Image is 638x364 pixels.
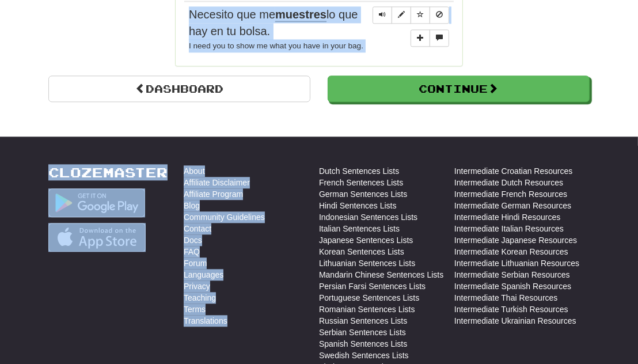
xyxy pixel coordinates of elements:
[430,6,449,24] button: Toggle ignore
[319,304,415,315] a: Romanian Sentences Lists
[184,280,210,292] a: Privacy
[454,188,567,200] a: Intermediate French Resources
[328,75,590,102] button: Continue
[184,292,216,304] a: Teaching
[454,211,560,223] a: Intermediate Hindi Resources
[454,165,572,177] a: Intermediate Croatian Resources
[184,200,200,211] a: Blog
[319,350,409,361] a: Swedish Sentences Lists
[454,234,577,246] a: Intermediate Japanese Resources
[184,177,250,188] a: Affiliate Disclaimer
[184,304,206,315] a: Terms
[48,188,145,217] img: Get it on Google Play
[184,269,223,280] a: Languages
[184,246,200,257] a: FAQ
[319,280,426,292] a: Persian Farsi Sentences Lists
[319,211,417,223] a: Indonesian Sentences Lists
[454,223,564,234] a: Intermediate Italian Resources
[319,246,404,257] a: Korean Sentences Lists
[454,200,571,211] a: Intermediate German Resources
[48,223,146,252] img: Get it on App Store
[454,304,568,315] a: Intermediate Turkish Resources
[189,8,358,37] span: Necesito que me lo que hay en tu bolsa.
[319,269,443,280] a: Mandarin Chinese Sentences Lists
[454,315,576,327] a: Intermediate Ukrainian Resources
[454,292,558,304] a: Intermediate Thai Resources
[373,6,392,24] button: Play sentence audio
[275,8,326,22] u: muestres
[319,257,415,269] a: Lithuanian Sentences Lists
[184,211,265,223] a: Community Guidelines
[373,6,449,24] div: Sentence controls
[319,188,407,200] a: German Sentences Lists
[184,165,205,177] a: About
[184,234,202,246] a: Docs
[48,165,168,180] a: Clozemaster
[48,75,310,102] a: Dashboard
[411,6,430,24] button: Toggle favorite
[454,246,568,257] a: Intermediate Korean Resources
[184,188,243,200] a: Affiliate Program
[184,257,207,269] a: Forum
[189,41,363,50] small: I need you to show me what you have in your bag.
[319,292,419,304] a: Portuguese Sentences Lists
[411,29,430,47] button: Add sentence to collection
[411,29,449,47] div: More sentence controls
[454,269,570,280] a: Intermediate Serbian Resources
[319,223,400,234] a: Italian Sentences Lists
[319,338,407,350] a: Spanish Sentences Lists
[454,280,571,292] a: Intermediate Spanish Resources
[454,257,579,269] a: Intermediate Lithuanian Resources
[184,223,211,234] a: Contact
[319,327,406,338] a: Serbian Sentences Lists
[319,315,407,327] a: Russian Sentences Lists
[392,6,411,24] button: Edit sentence
[184,315,227,327] a: Translations
[454,177,563,188] a: Intermediate Dutch Resources
[319,200,397,211] a: Hindi Sentences Lists
[319,165,399,177] a: Dutch Sentences Lists
[319,234,413,246] a: Japanese Sentences Lists
[319,177,403,188] a: French Sentences Lists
